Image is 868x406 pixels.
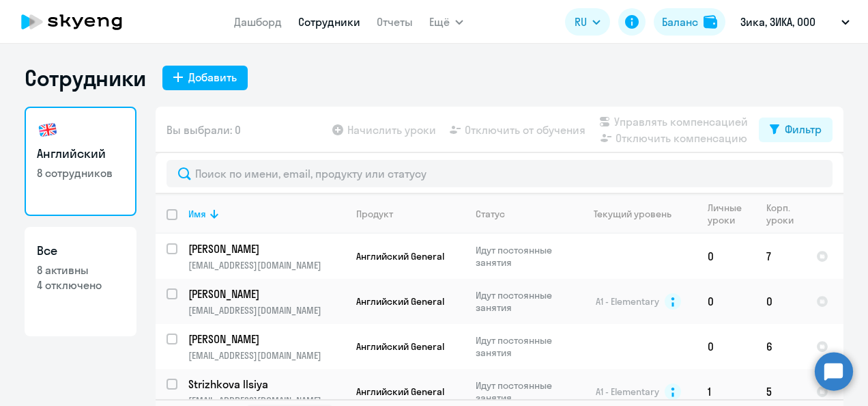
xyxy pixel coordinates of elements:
p: Strizhkova Ilsiya [188,377,343,392]
td: 0 [755,279,805,324]
div: Корп. уроки [766,202,796,226]
a: [PERSON_NAME] [188,241,345,256]
div: Имя [188,208,206,220]
span: Вы выбрали: 0 [167,122,241,138]
button: Фильтр [759,118,833,142]
td: 7 [755,234,805,279]
div: Текущий уровень [581,208,696,220]
span: Английский General [356,295,444,308]
a: [PERSON_NAME] [188,331,345,347]
td: 0 [697,234,755,279]
p: 4 отключено [37,278,124,293]
div: Продукт [356,208,393,220]
a: Все8 активны4 отключено [25,227,136,336]
p: [PERSON_NAME] [188,286,343,301]
a: [PERSON_NAME] [188,286,345,301]
div: Личные уроки [708,202,755,226]
p: [EMAIL_ADDRESS][DOMAIN_NAME] [188,304,345,316]
td: 0 [697,279,755,324]
a: Английский8 сотрудников [25,107,136,216]
div: Личные уроки [708,202,746,226]
p: Идут постоянные занятия [476,379,569,404]
span: Английский General [356,250,444,262]
span: A1 - Elementary [596,385,659,398]
h3: Английский [37,145,124,163]
p: Идут постоянные занятия [476,244,569,269]
button: RU [565,8,610,36]
span: Английский General [356,385,444,398]
p: [PERSON_NAME] [188,331,343,347]
a: Сотрудники [298,15,360,29]
p: [EMAIL_ADDRESS][DOMAIN_NAME] [188,349,345,362]
span: A1 - Elementary [596,295,659,308]
p: Идут постоянные занятия [476,334,569,359]
button: Зика, ЗИКА, ООО [734,5,856,38]
img: english [37,119,59,141]
a: Дашборд [234,15,282,29]
button: Балансbalance [654,8,725,36]
div: Текущий уровень [594,208,671,220]
p: Идут постоянные занятия [476,289,569,314]
span: RU [575,14,587,30]
div: Продукт [356,208,464,220]
span: Английский General [356,340,444,353]
span: Ещё [429,14,450,30]
a: Strizhkova Ilsiya [188,377,345,392]
p: 8 сотрудников [37,165,124,180]
div: Имя [188,208,345,220]
p: [EMAIL_ADDRESS][DOMAIN_NAME] [188,259,345,271]
p: 8 активны [37,262,124,278]
button: Ещё [429,8,463,36]
div: Статус [476,208,505,220]
div: Статус [476,208,569,220]
div: Добавить [188,69,237,85]
h3: Все [37,242,124,260]
td: 6 [755,324,805,369]
input: Поиск по имени, email, продукту или статусу [167,160,833,187]
a: Отчеты [377,15,413,29]
div: Баланс [662,14,698,30]
td: 0 [697,324,755,369]
button: Добавить [162,66,248,90]
h1: Сотрудники [25,64,146,92]
p: Зика, ЗИКА, ООО [740,14,815,30]
div: Фильтр [785,121,822,137]
div: Корп. уроки [766,202,805,226]
p: [PERSON_NAME] [188,241,343,256]
img: balance [704,15,717,29]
